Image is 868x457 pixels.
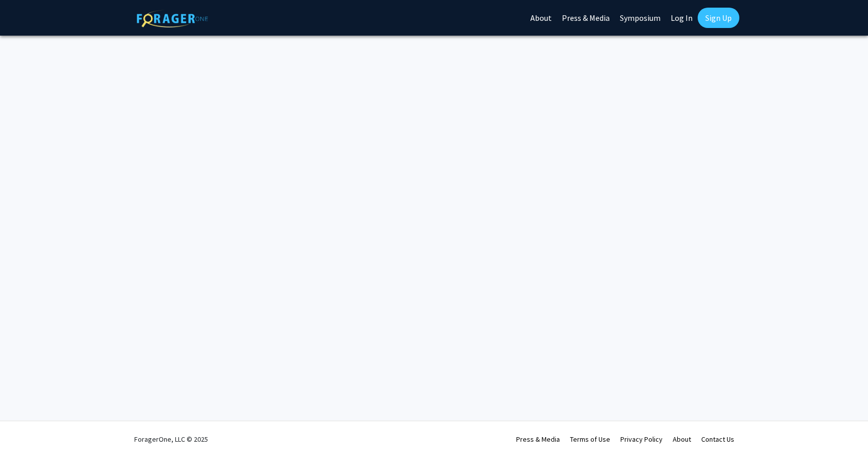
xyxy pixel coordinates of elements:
[698,8,739,28] a: Sign Up
[620,435,663,444] a: Privacy Policy
[673,435,691,444] a: About
[701,435,734,444] a: Contact Us
[570,435,610,444] a: Terms of Use
[516,435,560,444] a: Press & Media
[134,421,208,457] div: ForagerOne, LLC © 2025
[137,10,208,27] img: ForagerOne Logo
